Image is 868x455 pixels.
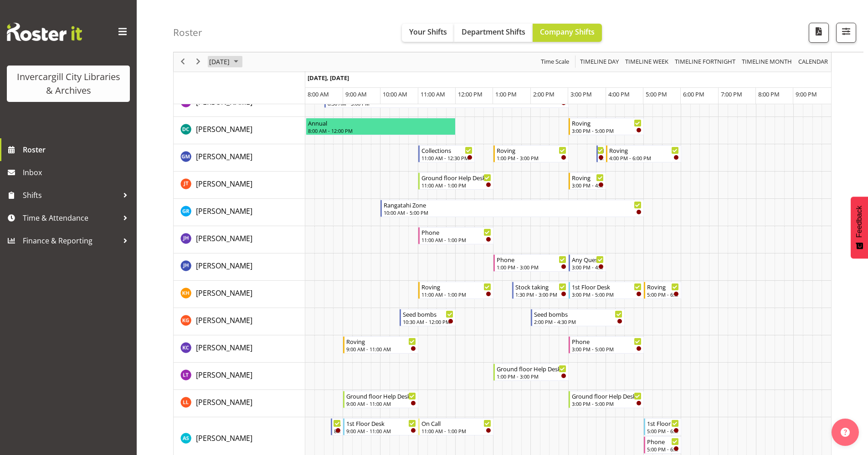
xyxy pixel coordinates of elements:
[512,282,569,299] div: Kaela Harley"s event - Stock taking Begin From Thursday, September 25, 2025 at 1:30:00 PM GMT+12:...
[196,288,252,298] a: [PERSON_NAME]
[855,206,863,238] span: Feedback
[343,418,418,435] div: Mandy Stenton"s event - 1st Floor Desk Begin From Thursday, September 25, 2025 at 9:00:00 AM GMT+...
[174,335,305,363] td: Keyu Chen resource
[458,90,483,98] span: 12:00 PM
[175,52,190,71] div: previous period
[600,146,604,155] div: New book tagging
[572,345,642,353] div: 3:00 PM - 5:00 PM
[570,90,592,98] span: 3:00 PM
[174,281,305,308] td: Kaela Harley resource
[644,418,681,435] div: Mandy Stenton"s event - 1st Floor Desk Begin From Thursday, September 25, 2025 at 5:00:00 PM GMT+...
[495,90,517,98] span: 1:00 PM
[740,56,794,68] button: Timeline Month
[647,437,679,446] div: Phone
[418,282,493,299] div: Kaela Harley"s event - Roving Begin From Thursday, September 25, 2025 at 11:00:00 AM GMT+12:00 En...
[308,90,329,98] span: 8:00 AM
[196,315,252,326] a: [PERSON_NAME]
[539,56,571,68] button: Time Scale
[334,427,341,435] div: 8:40 AM - 9:00 AM
[346,337,416,346] div: Roving
[346,391,416,400] div: Ground floor Help Desk
[173,27,202,38] h4: Roster
[174,117,305,144] td: Donald Cunningham resource
[196,369,252,380] a: [PERSON_NAME]
[758,90,780,98] span: 8:00 PM
[569,336,644,354] div: Keyu Chen"s event - Phone Begin From Thursday, September 25, 2025 at 3:00:00 PM GMT+12:00 Ends At...
[647,419,679,428] div: 1st Floor Desk
[384,209,641,216] div: 10:00 AM - 5:00 PM
[569,254,606,272] div: Jillian Hunter"s event - Any Questions Begin From Thursday, September 25, 2025 at 3:00:00 PM GMT+...
[624,56,669,68] span: Timeline Week
[797,56,829,68] span: calendar
[596,145,606,162] div: Gabriel McKay Smith"s event - New book tagging Begin From Thursday, September 25, 2025 at 3:45:00...
[308,127,454,134] div: 8:00 AM - 12:00 PM
[647,445,679,453] div: 5:00 PM - 6:00 PM
[400,309,456,326] div: Katie Greene"s event - Seed bombs Begin From Thursday, September 25, 2025 at 10:30:00 AM GMT+12:0...
[572,291,642,298] div: 3:00 PM - 5:00 PM
[384,200,641,209] div: Rangatahi Zone
[334,419,341,428] div: Newspapers
[418,418,493,435] div: Mandy Stenton"s event - On Call Begin From Thursday, September 25, 2025 at 11:00:00 AM GMT+12:00 ...
[16,70,121,97] div: Invercargill City Libraries & Archives
[572,282,642,291] div: 1st Floor Desk
[572,400,642,407] div: 3:00 PM - 5:00 PM
[421,182,491,189] div: 11:00 AM - 1:00 PM
[174,199,305,226] td: Grace Roscoe-Squires resource
[533,90,555,98] span: 2:00 PM
[454,24,533,42] button: Department Shifts
[346,400,416,407] div: 9:00 AM - 11:00 AM
[190,52,206,71] div: next period
[540,27,595,37] span: Company Shifts
[836,23,856,43] button: Filter Shifts
[345,90,367,98] span: 9:00 AM
[174,390,305,417] td: Lynette Lockett resource
[572,391,642,400] div: Ground floor Help Desk
[421,291,491,298] div: 11:00 AM - 1:00 PM
[421,236,491,243] div: 11:00 AM - 1:00 PM
[7,23,82,41] img: Rosterit website logo
[569,282,644,299] div: Kaela Harley"s event - 1st Floor Desk Begin From Thursday, September 25, 2025 at 3:00:00 PM GMT+1...
[609,146,679,155] div: Roving
[493,364,569,381] div: Lyndsay Tautari"s event - Ground floor Help Desk Begin From Thursday, September 25, 2025 at 1:00:...
[343,336,418,354] div: Keyu Chen"s event - Roving Begin From Thursday, September 25, 2025 at 9:00:00 AM GMT+12:00 Ends A...
[196,206,252,217] a: [PERSON_NAME]
[403,309,454,318] div: Seed bombs
[421,90,445,98] span: 11:00 AM
[644,436,681,454] div: Mandy Stenton"s event - Phone Begin From Thursday, September 25, 2025 at 5:00:00 PM GMT+12:00 End...
[196,97,252,107] span: [PERSON_NAME]
[741,56,793,68] span: Timeline Month
[208,56,242,68] button: September 2025
[497,146,566,155] div: Roving
[174,253,305,281] td: Jillian Hunter resource
[380,200,643,217] div: Grace Roscoe-Squires"s event - Rangatahi Zone Begin From Thursday, September 25, 2025 at 10:00:00...
[206,52,244,71] div: September 25, 2025
[683,90,704,98] span: 6:00 PM
[606,145,681,162] div: Gabriel McKay Smith"s event - Roving Begin From Thursday, September 25, 2025 at 4:00:00 PM GMT+12...
[579,56,621,68] button: Timeline Day
[196,151,252,162] a: [PERSON_NAME]
[569,391,644,408] div: Lynette Lockett"s event - Ground floor Help Desk Begin From Thursday, September 25, 2025 at 3:00:...
[196,260,252,271] a: [PERSON_NAME]
[196,315,252,325] span: [PERSON_NAME]
[196,397,252,408] a: [PERSON_NAME]
[497,263,566,271] div: 1:00 PM - 3:00 PM
[196,342,252,353] a: [PERSON_NAME]
[851,197,868,258] button: Feedback - Show survey
[23,166,132,179] span: Inbox
[497,364,566,373] div: Ground floor Help Desk
[572,337,642,346] div: Phone
[534,309,622,318] div: Seed bombs
[531,309,625,326] div: Katie Greene"s event - Seed bombs Begin From Thursday, September 25, 2025 at 2:00:00 PM GMT+12:00...
[797,56,830,68] button: Month
[841,428,850,437] img: help-xxl-2.png
[533,24,602,42] button: Company Shifts
[402,24,454,42] button: Your Shifts
[331,418,343,435] div: Mandy Stenton"s event - Newspapers Begin From Thursday, September 25, 2025 at 8:40:00 AM GMT+12:0...
[569,172,606,190] div: Glen Tomlinson"s event - Roving Begin From Thursday, September 25, 2025 at 3:00:00 PM GMT+12:00 E...
[343,391,418,408] div: Lynette Lockett"s event - Ground floor Help Desk Begin From Thursday, September 25, 2025 at 9:00:...
[174,144,305,172] td: Gabriel McKay Smith resource
[624,56,670,68] button: Timeline Week
[196,124,252,135] a: [PERSON_NAME]
[421,282,491,291] div: Roving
